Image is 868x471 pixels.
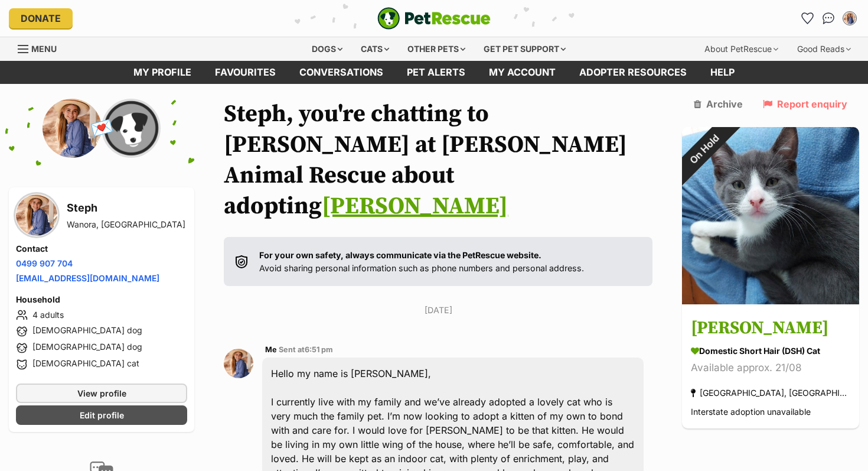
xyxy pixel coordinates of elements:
[16,324,187,339] li: [DEMOGRAPHIC_DATA] dog
[224,304,652,316] p: [DATE]
[122,61,203,84] a: My profile
[477,61,567,84] a: My account
[798,9,817,28] a: Favourites
[691,385,850,401] div: [GEOGRAPHIC_DATA], [GEOGRAPHIC_DATA]
[353,37,397,61] div: Cats
[567,61,699,84] a: Adopter resources
[322,191,508,221] a: [PERSON_NAME]
[16,273,159,283] a: [EMAIL_ADDRESS][DOMAIN_NAME]
[16,258,73,268] a: 0499 907 704
[682,127,859,304] img: Vinnie
[691,345,850,357] div: Domestic Short Hair (DSH) Cat
[102,99,161,158] img: DRU Animal Rescue profile pic
[43,99,102,158] img: Steph profile pic
[18,37,65,59] a: Menu
[798,9,859,28] ul: Account quick links
[844,12,856,24] img: Steph profile pic
[67,219,185,230] div: Wanora, [GEOGRAPHIC_DATA]
[77,387,126,399] span: View profile
[265,345,277,354] span: Me
[16,243,187,255] h4: Contact
[16,358,187,372] li: [DEMOGRAPHIC_DATA] cat
[682,295,859,307] a: On Hold
[399,37,474,61] div: Other pets
[259,250,541,260] strong: For your own safety, always communicate via the PetRescue website.
[16,405,187,425] a: Edit profile
[224,349,253,378] img: Steph profile pic
[89,115,115,141] span: 💌
[819,9,838,28] a: Conversations
[696,37,787,61] div: About PetRescue
[288,61,395,84] a: conversations
[377,7,491,30] a: PetRescue
[9,8,73,28] a: Donate
[80,409,124,421] span: Edit profile
[475,37,574,61] div: Get pet support
[823,12,835,24] img: chat-41dd97257d64d25036548639549fe6c8038ab92f7586957e7f3b1b290dea8141.svg
[665,111,742,187] div: On Hold
[279,345,333,354] span: Sent at
[67,200,185,216] h3: Steph
[691,360,850,376] div: Available approx. 21/08
[305,345,333,354] span: 6:51 pm
[16,384,187,403] a: View profile
[16,294,187,306] h4: Household
[203,61,288,84] a: Favourites
[691,407,811,417] span: Interstate adoption unavailable
[377,7,491,30] img: logo-e224e6f780fb5917bec1dbf3a21bbac754714ae5b6737aabdf751b685950b380.svg
[259,249,584,274] p: Avoid sharing personal information such as phone numbers and personal address.
[691,315,850,342] h3: [PERSON_NAME]
[682,306,859,428] a: [PERSON_NAME] Domestic Short Hair (DSH) Cat Available approx. 21/08 [GEOGRAPHIC_DATA], [GEOGRAPHI...
[31,44,57,54] span: Menu
[840,9,859,28] button: My account
[304,37,351,61] div: Dogs
[16,308,187,322] li: 4 adults
[694,99,743,109] a: Archive
[16,194,57,236] img: Steph profile pic
[789,37,859,61] div: Good Reads
[763,99,847,109] a: Report enquiry
[699,61,746,84] a: Help
[395,61,477,84] a: Pet alerts
[224,99,652,222] h1: Steph, you're chatting to [PERSON_NAME] at [PERSON_NAME] Animal Rescue about adopting
[16,341,187,355] li: [DEMOGRAPHIC_DATA] dog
